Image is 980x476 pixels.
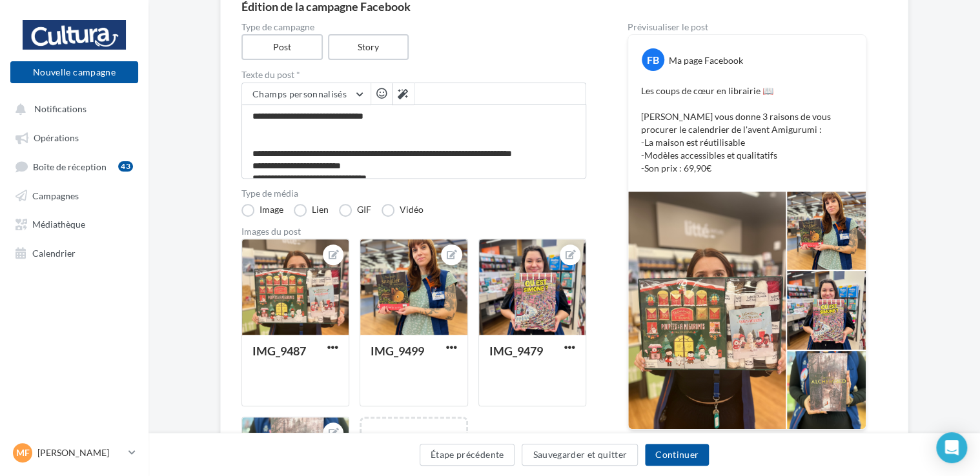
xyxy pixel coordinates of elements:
div: La prévisualisation est non-contractuelle [628,430,866,446]
button: Continuer [645,444,709,466]
button: Champs personnalisés [242,83,371,105]
a: MF [PERSON_NAME] [10,441,138,465]
button: Sauvegarder et quitter [522,444,638,466]
div: Édition de la campagne Facebook [241,1,887,12]
a: Opérations [8,125,141,148]
label: Vidéo [382,204,424,217]
span: Calendrier [32,247,76,258]
a: Boîte de réception43 [8,154,141,178]
div: FB [642,48,664,71]
div: Images du post [241,227,586,236]
label: Story [328,34,409,60]
button: Nouvelle campagne [10,61,138,83]
p: [PERSON_NAME] [37,446,123,459]
p: Les coups de cœur en librairie 📖 [PERSON_NAME] vous donne 3 raisons de vous procurer le calendrie... [641,84,853,175]
label: GIF [339,204,371,217]
span: Campagnes [32,190,79,201]
a: Campagnes [8,183,141,206]
a: Calendrier [8,241,141,264]
button: Étape précédente [420,444,515,466]
label: Image [241,204,283,217]
button: Notifications [8,97,136,120]
label: Post [241,34,323,60]
div: Open Intercom Messenger [936,432,967,463]
div: Prévisualiser le post [628,23,866,32]
label: Type de campagne [241,23,586,32]
a: Médiathèque [8,212,141,235]
div: IMG_9487 [252,344,306,358]
div: IMG_9499 [371,344,424,358]
label: Lien [294,204,329,217]
div: IMG_9479 [489,344,543,358]
label: Texte du post * [241,70,586,79]
span: Notifications [34,103,87,114]
div: 43 [118,161,133,172]
span: Boîte de réception [33,161,107,172]
span: Médiathèque [32,219,85,230]
div: Ma page Facebook [669,54,743,67]
span: Opérations [34,132,79,143]
span: MF [16,446,30,459]
label: Type de média [241,189,586,198]
span: Champs personnalisés [252,88,347,99]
